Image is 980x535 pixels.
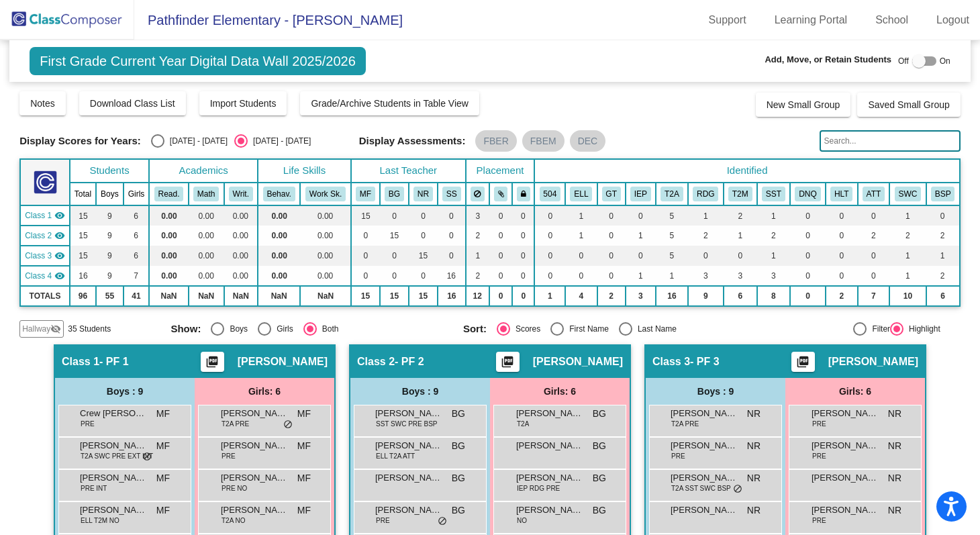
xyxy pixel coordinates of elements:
[626,226,656,246] td: 1
[248,135,311,147] div: [DATE] - [DATE]
[757,246,790,266] td: 1
[124,266,150,286] td: 7
[438,286,466,306] td: 16
[300,91,479,115] button: Grade/Archive Students in Table View
[540,187,561,201] button: 504
[724,246,757,266] td: 0
[189,246,224,266] td: 0.00
[380,246,409,266] td: 0
[438,246,466,266] td: 0
[512,183,534,205] th: Keep with teacher
[380,183,409,205] th: Barbie Glidewell
[889,266,926,286] td: 1
[300,246,351,266] td: 0.00
[149,226,188,246] td: 0.00
[858,286,890,306] td: 7
[602,187,621,201] button: GT
[466,183,489,205] th: Keep away students
[463,323,487,335] span: Sort:
[512,286,534,306] td: 0
[757,266,790,286] td: 3
[356,187,375,201] button: MF
[317,323,339,335] div: Both
[149,266,188,286] td: 0.00
[926,286,960,306] td: 6
[865,9,919,31] a: School
[660,187,683,201] button: T2A
[70,286,96,306] td: 96
[271,323,293,335] div: Girls
[210,98,277,109] span: Import Students
[375,439,442,452] span: [PERSON_NAME]
[826,286,858,306] td: 2
[516,407,583,420] span: [PERSON_NAME]
[380,286,409,306] td: 15
[626,286,656,306] td: 3
[124,205,150,226] td: 6
[19,135,141,147] span: Display Scores for Years:
[512,205,534,226] td: 0
[62,355,99,369] span: Class 1
[300,205,351,226] td: 0.00
[597,205,626,226] td: 0
[812,419,826,429] span: PRE
[380,266,409,286] td: 0
[490,378,630,405] div: Girls: 6
[593,407,606,421] span: BG
[224,266,258,286] td: 0.00
[25,270,52,282] span: Class 4
[826,205,858,226] td: 0
[565,286,597,306] td: 4
[376,419,438,429] span: SST SWC PRE BSP
[466,159,535,183] th: Placement
[812,407,879,420] span: [PERSON_NAME]
[466,246,489,266] td: 1
[489,286,512,306] td: 0
[452,407,465,421] span: BG
[70,183,96,205] th: Total
[656,286,688,306] td: 16
[534,183,565,205] th: 504 Plan
[858,205,890,226] td: 0
[671,419,699,429] span: T2A PRE
[20,205,70,226] td: Megan Finney - PF 1
[258,205,300,226] td: 0.00
[20,286,70,306] td: TOTALS
[221,439,288,452] span: [PERSON_NAME]
[25,250,52,262] span: Class 3
[790,205,826,226] td: 0
[656,246,688,266] td: 5
[70,159,149,183] th: Students
[263,187,295,201] button: Behav.
[409,286,438,306] td: 15
[380,226,409,246] td: 15
[496,352,520,372] button: Print Students Details
[452,439,465,453] span: BG
[96,205,124,226] td: 9
[534,205,565,226] td: 0
[81,419,95,429] span: PRE
[258,226,300,246] td: 0.00
[357,355,395,369] span: Class 2
[597,246,626,266] td: 0
[283,420,293,430] span: do_not_disturb_alt
[20,246,70,266] td: Nicole Rockert - PF 3
[300,266,351,286] td: 0.00
[489,183,512,205] th: Keep with students
[201,352,224,372] button: Print Students Details
[867,323,890,335] div: Filter
[858,183,890,205] th: Attendance Concerns
[931,187,955,201] button: BSP
[889,226,926,246] td: 2
[868,99,949,110] span: Saved Small Group
[724,226,757,246] td: 1
[375,407,442,420] span: [PERSON_NAME]
[154,187,184,201] button: Read.
[96,266,124,286] td: 9
[96,286,124,306] td: 55
[764,9,859,31] a: Learning Portal
[522,130,565,152] mat-chip: FBEM
[512,226,534,246] td: 0
[926,205,960,226] td: 0
[765,53,891,66] span: Add, Move, or Retain Students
